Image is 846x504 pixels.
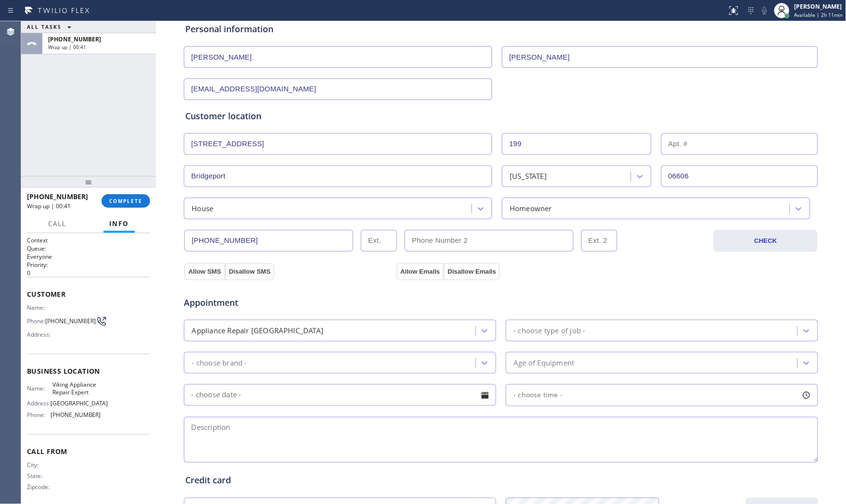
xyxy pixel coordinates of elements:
[795,2,843,11] div: [PERSON_NAME]
[192,203,213,214] div: House
[714,230,818,252] button: CHECK
[27,461,52,468] span: City:
[48,219,66,228] span: Call
[27,447,150,456] span: Call From
[48,35,101,43] span: [PHONE_NUMBER]
[27,484,52,491] span: Zipcode:
[185,23,817,36] div: Personal information
[185,110,817,123] div: Customer location
[184,296,394,309] span: Appointment
[184,230,353,252] input: Phone Number
[513,357,574,368] div: Age of Equipment
[661,133,819,155] input: Apt. #
[27,366,150,376] span: Business location
[109,198,142,204] span: COMPLETE
[27,317,45,325] span: Phone:
[184,133,492,155] input: Address
[185,474,817,487] div: Credit card
[51,400,108,407] span: [GEOGRAPHIC_DATA]
[184,384,496,406] input: - choose date -
[51,411,101,418] span: [PHONE_NUMBER]
[42,214,72,233] button: Call
[27,304,52,311] span: Name:
[795,12,843,18] span: Available | 2h 11min
[502,46,818,68] input: Last Name
[45,317,96,325] span: [PHONE_NUMBER]
[405,230,574,252] input: Phone Number 2
[27,400,51,407] span: Address:
[361,230,397,252] input: Ext.
[502,133,652,155] input: Street #
[103,214,135,233] button: Info
[184,263,225,280] button: Allow SMS
[397,263,444,280] button: Allow Emails
[27,236,150,244] h1: Context
[52,381,101,396] span: Viking Appliance Repair Expert
[192,325,323,336] div: Appliance Repair [GEOGRAPHIC_DATA]
[27,473,52,480] span: State:
[21,21,81,33] button: ALL TASKS
[27,411,51,418] span: Phone:
[27,252,150,261] p: Everyone
[27,261,150,269] h2: Priority:
[27,192,88,201] span: [PHONE_NUMBER]
[184,165,492,187] input: City
[27,385,52,392] span: Name:
[513,325,585,336] div: - choose type of job -
[444,263,500,280] button: Disallow Emails
[27,244,150,252] h2: Queue:
[27,331,52,338] span: Address:
[109,219,129,228] span: Info
[581,230,617,252] input: Ext. 2
[27,24,62,30] span: ALL TASKS
[48,44,86,50] span: Wrap up | 00:41
[27,290,150,299] span: Customer
[192,357,247,368] div: - choose brand -
[27,269,150,277] p: 0
[184,46,492,68] input: First Name
[184,78,492,100] input: Email
[102,194,150,208] button: COMPLETE
[27,202,71,210] span: Wrap up | 00:41
[661,165,819,187] input: ZIP
[758,4,771,17] button: Mute
[513,391,563,400] span: - choose time -
[510,203,552,214] div: Homeowner
[510,171,547,182] div: [US_STATE]
[225,263,275,280] button: Disallow SMS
